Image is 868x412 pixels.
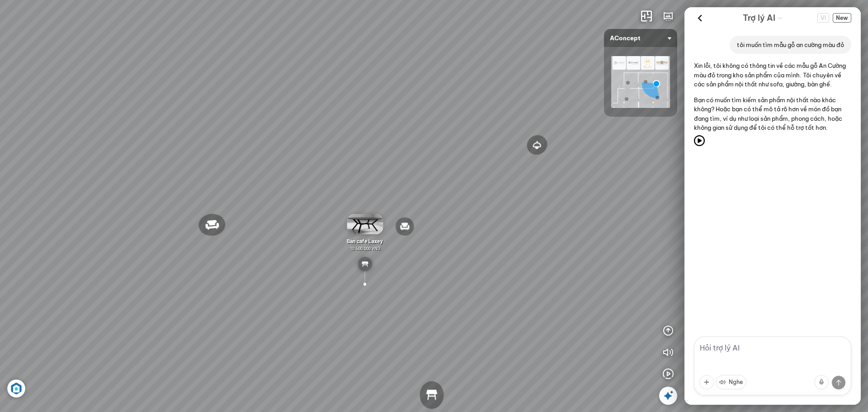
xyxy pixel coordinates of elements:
[817,13,829,23] button: Change language
[737,40,844,49] p: tôi muốn tìm mẫu gỗ an cường màu đỏ
[347,214,383,234] img: B_n_cafe_Laxey_4XGWNAEYRY6G.gif
[743,12,775,24] span: Trợ lý AI
[833,13,851,23] span: New
[358,257,372,271] img: table_YREKD739JCN6.svg
[694,61,851,89] p: Xin lỗi, tôi không có thông tin về các mẫu gỗ An Cường màu đỏ trong kho sản phẩm của mình. Tôi ch...
[611,56,670,108] img: AConcept_CTMHTJT2R6E4.png
[610,29,671,47] span: AConcept
[347,238,383,244] span: Bàn cafe Laxey
[7,379,25,398] img: Artboard_6_4x_1_F4RHW9YJWHU.jpg
[833,13,851,23] button: New Chat
[743,11,783,25] div: AI Guide options
[716,375,746,389] button: Nghe
[694,95,851,133] p: Bạn có muốn tìm kiếm sản phẩm nội thất nào khác không? Hoặc bạn có thể mô tả rõ hơn về món đồ bạn...
[817,13,829,23] span: VI
[350,246,380,251] span: 10.500.000 VND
